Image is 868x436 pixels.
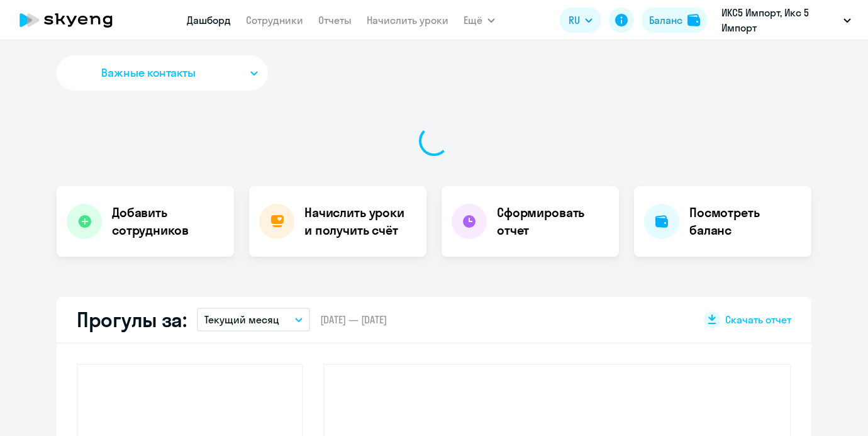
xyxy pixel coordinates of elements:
p: Текущий месяц [204,312,279,327]
h4: Добавить сотрудников [112,204,224,239]
span: [DATE] — [DATE] [320,313,387,327]
button: Важные контакты [57,55,268,91]
h4: Сформировать отчет [497,204,609,239]
h4: Посмотреть баланс [689,204,801,239]
button: Балансbalance [642,8,708,33]
div: Баланс [649,13,682,28]
h2: Прогулы за: [77,307,187,332]
span: Ещё [464,13,482,28]
button: ИКС5 Импорт, Икс 5 Импорт [715,5,857,35]
h4: Начислить уроки и получить счёт [304,204,414,239]
a: Дашборд [187,14,231,26]
a: Сотрудники [246,14,303,26]
span: Скачать отчет [725,313,791,327]
button: RU [560,8,601,33]
span: RU [569,13,580,28]
p: ИКС5 Импорт, Икс 5 Импорт [721,5,838,35]
a: Начислить уроки [367,14,448,26]
button: Текущий месяц [197,308,310,332]
button: Ещё [464,8,495,33]
a: Отчеты [318,14,352,26]
img: balance [687,14,700,26]
span: Важные контакты [101,65,196,81]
